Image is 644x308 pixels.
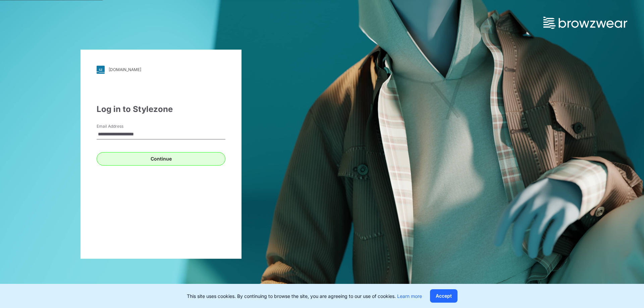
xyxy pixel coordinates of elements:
[97,152,225,166] button: Continue
[543,17,627,29] img: browzwear-logo.73288ffb.svg
[97,66,225,74] a: [DOMAIN_NAME]
[397,293,422,299] a: Learn more
[430,289,458,303] button: Accept
[97,66,105,74] img: svg+xml;base64,PHN2ZyB3aWR0aD0iMjgiIGhlaWdodD0iMjgiIHZpZXdCb3g9IjAgMCAyOCAyOCIgZmlsbD0ibm9uZSIgeG...
[109,67,141,72] div: [DOMAIN_NAME]
[97,103,225,115] div: Log in to Stylezone
[187,293,422,300] p: This site uses cookies. By continuing to browse the site, you are agreeing to our use of cookies.
[97,123,144,129] label: Email Address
